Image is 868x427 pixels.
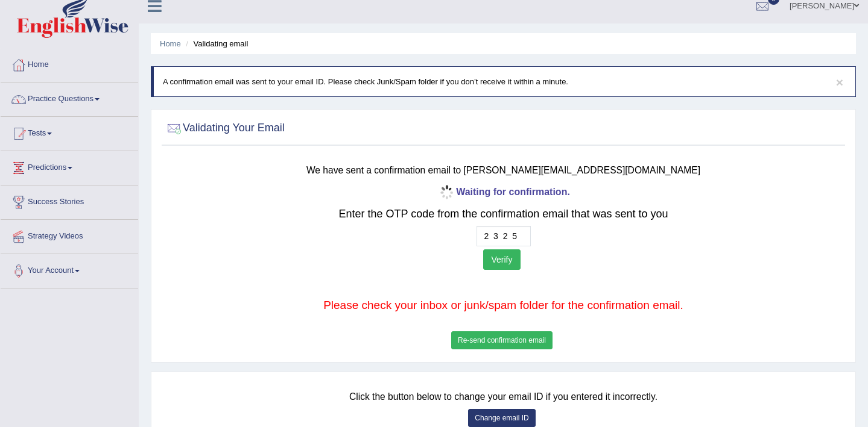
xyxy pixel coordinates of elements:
[483,249,520,270] button: Verify
[836,76,843,89] button: ×
[349,391,657,402] small: Click the button below to change your email ID if you entered it incorrectly.
[1,151,138,181] a: Predictions
[1,117,138,147] a: Tests
[222,297,785,314] p: Please check your inbox or junk/spam folder for the confirmation email.
[437,183,456,202] img: icon-progress-circle-small.gif
[1,220,138,250] a: Strategy Videos
[160,39,181,48] a: Home
[468,409,535,427] button: Change email ID
[1,48,138,78] a: Home
[1,83,138,113] a: Practice Questions
[437,187,570,197] b: Waiting for confirmation.
[306,165,700,175] small: We have sent a confirmation email to [PERSON_NAME][EMAIL_ADDRESS][DOMAIN_NAME]
[183,38,248,49] li: Validating email
[1,254,138,284] a: Your Account
[222,208,785,220] h2: Enter the OTP code from the confirmation email that was sent to you
[451,331,553,349] button: Re-send confirmation email
[151,66,856,97] div: A confirmation email was sent to your email ID. Please check Junk/Spam folder if you don’t receiv...
[1,185,138,216] a: Success Stories
[165,119,285,137] h2: Validating Your Email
